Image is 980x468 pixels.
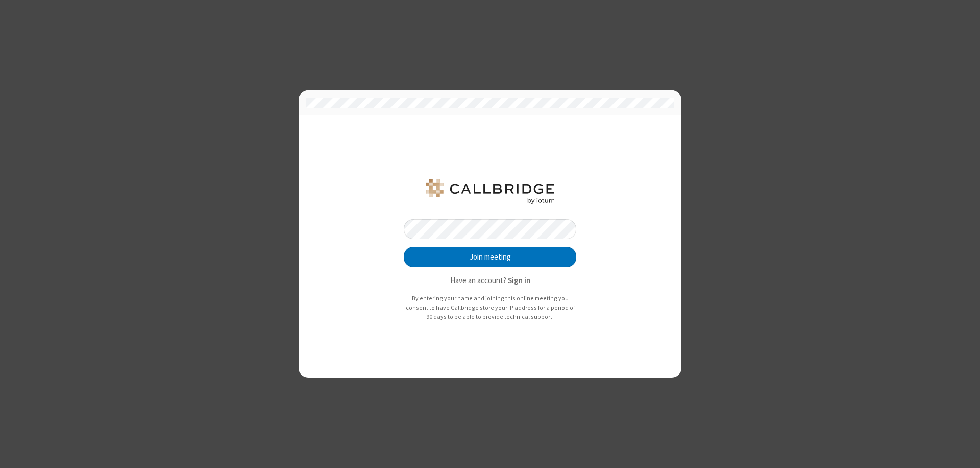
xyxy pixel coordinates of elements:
p: By entering your name and joining this online meeting you consent to have Callbridge store your I... [404,294,576,321]
button: Sign in [508,275,530,287]
strong: Sign in [508,275,530,285]
img: QA Selenium DO NOT DELETE OR CHANGE [424,179,556,204]
button: Join meeting [404,247,576,267]
p: Have an account? [404,275,576,287]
